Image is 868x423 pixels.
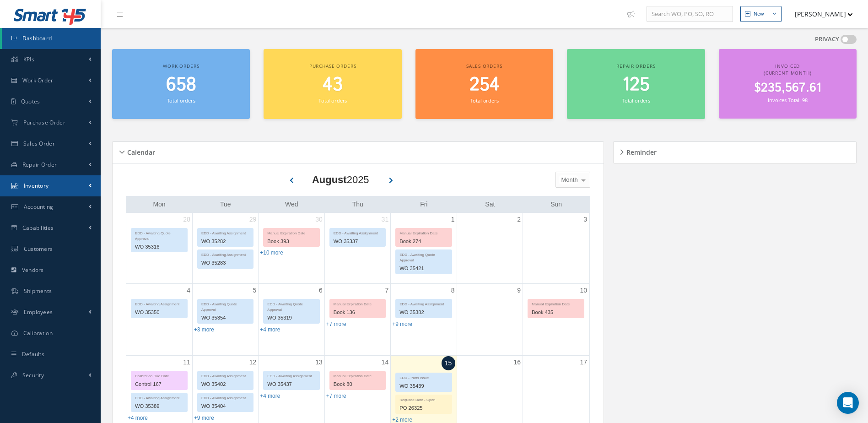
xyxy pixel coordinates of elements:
[166,72,196,98] span: 658
[330,371,385,379] div: Manual Expiration Date
[21,98,40,105] span: Quotes
[22,371,44,379] span: Security
[392,417,412,423] a: Show 2 more events
[567,49,705,119] a: Repair orders 125 Total orders
[22,34,52,42] span: Dashboard
[22,76,54,84] span: Work Order
[396,299,451,307] div: EDD - Awaiting Assignment
[396,395,451,403] div: Required Date - Open
[264,379,319,390] div: WO 35437
[248,356,259,369] a: August 12, 2025
[616,63,655,69] span: Repair orders
[312,172,369,187] div: 2025
[124,146,155,157] h5: Calendar
[740,6,782,22] button: New
[167,97,195,104] small: Total orders
[815,35,839,44] label: PRIVACY
[470,97,498,104] small: Total orders
[449,213,457,226] a: August 1, 2025
[198,401,253,412] div: WO 35404
[515,284,523,297] a: August 9, 2025
[198,228,253,236] div: EDD - Awaiting Assignment
[264,228,319,236] div: Manual Expiration Date
[198,236,253,247] div: WO 35282
[647,6,733,22] input: Search WO, PO, SO, RO
[260,393,280,399] a: Show 4 more events
[259,283,324,356] td: August 6, 2025
[457,283,523,356] td: August 9, 2025
[786,5,853,23] button: [PERSON_NAME]
[330,307,385,318] div: Book 136
[309,63,356,69] span: Purchase orders
[469,72,500,98] span: 254
[131,401,187,412] div: WO 35389
[260,326,280,333] a: Show 4 more events
[326,321,346,327] a: Show 7 more events
[622,97,650,104] small: Total orders
[457,213,523,284] td: August 2, 2025
[248,213,259,226] a: July 29, 2025
[259,213,324,284] td: July 30, 2025
[330,236,385,247] div: WO 35337
[380,356,391,369] a: August 14, 2025
[396,263,451,274] div: WO 35421
[22,224,54,232] span: Capabilities
[264,313,319,323] div: WO 35319
[324,283,390,356] td: August 7, 2025
[192,213,258,284] td: July 29, 2025
[313,213,324,226] a: July 30, 2025
[112,49,250,119] a: Work orders 658 Total orders
[198,258,253,268] div: WO 35283
[264,236,319,247] div: Book 393
[330,228,385,236] div: EDD - Awaiting Assignment
[264,299,319,313] div: EDD - Awaiting Quote Approval
[181,356,192,369] a: August 11, 2025
[264,371,319,379] div: EDD - Awaiting Assignment
[775,63,800,69] span: Invoiced
[523,213,589,284] td: August 3, 2025
[396,381,451,391] div: WO 35439
[264,49,401,119] a: Purchase orders 43 Total orders
[126,283,192,356] td: August 4, 2025
[22,350,44,358] span: Defaults
[2,28,101,49] a: Dashboard
[754,10,764,18] div: New
[549,199,564,210] a: Sunday
[396,228,451,236] div: Manual Expiration Date
[24,308,53,316] span: Employees
[396,373,451,381] div: EDD - Parts Issue
[578,284,589,297] a: August 10, 2025
[624,146,657,157] h5: Reminder
[128,415,148,421] a: Show 4 more events
[218,199,233,210] a: Tuesday
[198,299,253,313] div: EDD - Awaiting Quote Approval
[418,199,429,210] a: Friday
[181,213,192,226] a: July 28, 2025
[23,55,34,63] span: KPIs
[380,213,391,226] a: July 31, 2025
[392,321,412,327] a: Show 9 more events
[396,307,451,318] div: WO 35382
[764,70,812,76] span: (Current Month)
[131,299,187,307] div: EDD - Awaiting Assignment
[22,266,44,274] span: Vendors
[483,199,496,210] a: Saturday
[198,371,253,379] div: EDD - Awaiting Assignment
[396,250,451,263] div: EDD - Awaiting Quote Approval
[194,415,214,421] a: Show 9 more events
[515,213,523,226] a: August 2, 2025
[317,284,324,297] a: August 6, 2025
[323,72,343,98] span: 43
[350,199,365,210] a: Thursday
[449,284,457,297] a: August 8, 2025
[326,393,346,399] a: Show 7 more events
[24,182,49,190] span: Inventory
[578,356,589,369] a: August 17, 2025
[198,379,253,390] div: WO 35402
[192,283,258,356] td: August 5, 2025
[251,284,259,297] a: August 5, 2025
[283,199,300,210] a: Wednesday
[442,356,455,370] a: August 15, 2025
[383,284,390,297] a: August 7, 2025
[163,63,199,69] span: Work orders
